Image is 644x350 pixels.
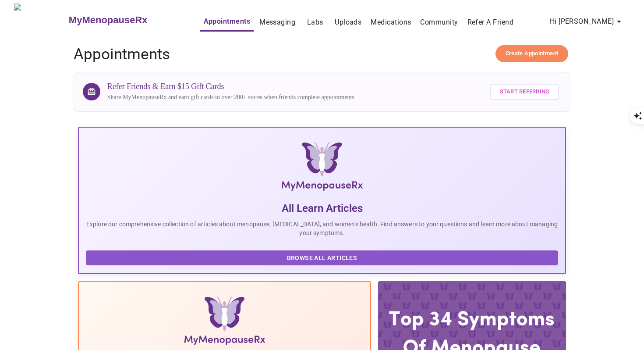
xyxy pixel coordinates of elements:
[550,15,624,28] span: Hi [PERSON_NAME]
[95,253,550,264] span: Browse All Articles
[259,16,295,29] a: Messaging
[464,14,517,31] button: Refer a Friend
[331,14,365,31] button: Uploads
[159,142,485,194] img: MyMenopauseRx Logo
[546,13,628,30] button: Hi [PERSON_NAME]
[335,16,361,29] a: Uploads
[301,14,329,31] button: Labs
[200,13,254,32] button: Appointments
[500,87,550,97] span: Start Referring
[14,4,67,36] img: MyMenopauseRx Logo
[417,14,461,31] button: Community
[86,220,559,237] p: Explore our comprehensive collection of articles about menopause, [MEDICAL_DATA], and women's hea...
[69,14,148,26] h3: MyMenopauseRx
[506,49,559,59] span: Create Appointment
[256,14,299,31] button: Messaging
[67,5,182,36] a: MyMenopauseRx
[86,201,559,215] h5: All Learn Articles
[307,16,323,29] a: Labs
[86,250,559,266] button: Browse All Articles
[467,16,513,29] a: Refer a Friend
[130,296,319,349] img: Menopause Manual
[367,14,414,31] button: Medications
[74,45,571,63] h4: Appointments
[488,79,562,104] a: Start Referring
[107,93,354,102] p: Share MyMenopauseRx and earn gift cards to over 200+ stores when friends complete appointments
[371,16,411,29] a: Medications
[204,15,251,28] a: Appointments
[107,82,354,91] h3: Refer Friends & Earn $15 Gift Cards
[86,254,561,261] a: Browse All Articles
[490,84,559,100] button: Start Referring
[495,45,569,62] button: Create Appointment
[420,16,458,29] a: Community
